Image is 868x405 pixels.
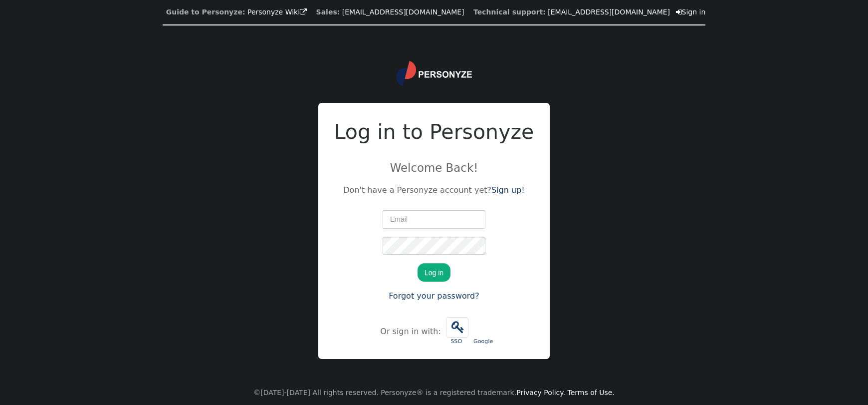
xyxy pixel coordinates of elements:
a:  SSO [443,312,471,351]
b: Sales: [316,8,340,16]
button: Log in [418,263,450,281]
a: [EMAIL_ADDRESS][DOMAIN_NAME] [548,8,670,16]
center: ©[DATE]-[DATE] All rights reserved. Personyze® is a registered trademark. [253,381,615,405]
a: Sign up! [491,185,525,195]
div: SSO [446,338,467,346]
a: [EMAIL_ADDRESS][DOMAIN_NAME] [342,8,464,16]
iframe: Knop Inloggen met Google [467,317,499,339]
span:  [446,318,468,337]
div: Google [473,338,493,346]
a: Terms of Use. [568,389,615,397]
p: Don't have a Personyze account yet? [334,184,534,196]
a: Google [471,313,496,351]
b: Technical support: [473,8,546,16]
a: Personyze Wiki [247,8,307,16]
a: Forgot your password? [389,291,479,301]
img: logo.svg [396,61,472,86]
span:  [300,8,307,15]
b: Guide to Personyze: [166,8,245,16]
span:  [676,8,682,15]
p: Welcome Back! [334,159,534,176]
h2: Log in to Personyze [334,117,534,148]
input: Email [383,210,485,228]
a: Sign in [676,8,706,16]
div: Or sign in with: [380,326,443,338]
a: Privacy Policy. [516,389,565,397]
